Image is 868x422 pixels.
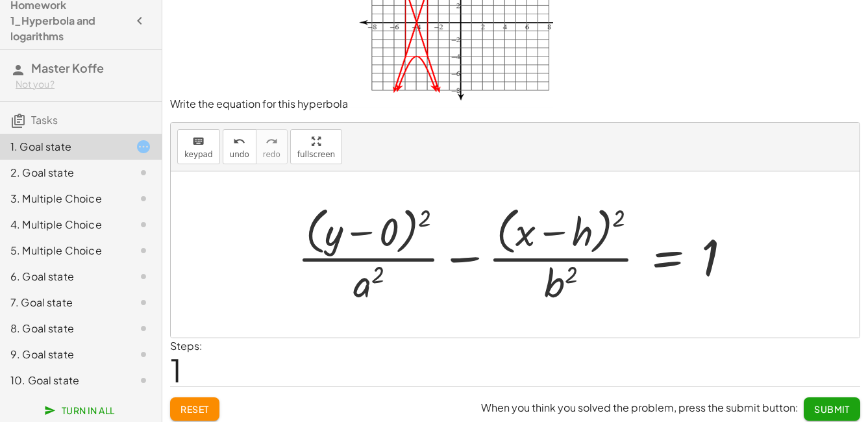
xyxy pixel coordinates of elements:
span: 1 [170,350,182,390]
i: Task not started. [136,347,151,362]
span: redo [263,150,280,159]
div: 6. Goal state [10,269,115,284]
i: keyboard [192,134,205,149]
span: keypad [184,150,213,159]
i: Task not started. [136,295,151,310]
i: Task not started. [136,165,151,180]
div: 10. Goal state [10,373,115,388]
div: 2. Goal state [10,165,115,180]
span: undo [230,150,249,159]
span: When you think you solved the problem, press the submit button: [481,401,799,414]
i: redo [266,134,278,149]
button: undoundo [223,129,256,164]
div: 1. Goal state [10,139,115,155]
i: Task not started. [136,373,151,388]
div: 3. Multiple Choice [10,191,115,206]
i: Task not started. [136,243,151,258]
div: 8. Goal state [10,321,115,336]
span: Tasks [31,113,58,127]
button: keyboardkeypad [177,129,220,164]
div: 4. Multiple Choice [10,217,115,232]
span: Reset [180,403,209,415]
i: Task started. [136,139,151,155]
i: undo [233,134,245,149]
span: Master Koffe [31,60,104,75]
i: Task not started. [136,191,151,206]
div: Not you? [16,78,151,91]
div: 9. Goal state [10,347,115,362]
button: Turn In All [36,399,125,422]
button: Submit [804,397,860,421]
span: Turn In All [47,404,115,416]
i: Task not started. [136,269,151,284]
i: Task not started. [136,321,151,336]
button: redoredo [256,129,288,164]
button: Reset [170,397,219,421]
button: fullscreen [290,129,342,164]
span: fullscreen [297,150,335,159]
label: Steps: [170,339,203,353]
span: Submit [814,403,850,415]
div: 5. Multiple Choice [10,243,115,258]
i: Task not started. [136,217,151,232]
div: 7. Goal state [10,295,115,310]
